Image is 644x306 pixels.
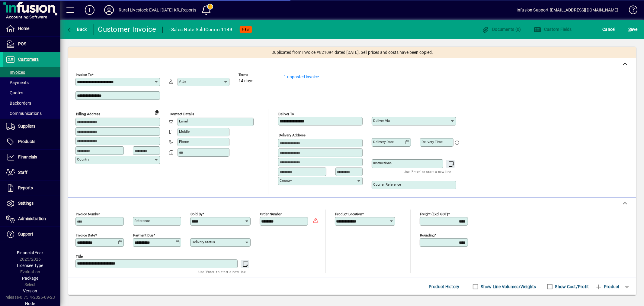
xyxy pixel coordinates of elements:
mat-label: Delivery date [373,140,394,144]
a: Backorders [3,98,60,108]
span: Suppliers [18,124,35,129]
button: Documents (0) [480,24,523,35]
a: POS [3,37,60,52]
span: Product [595,282,620,291]
span: Settings [18,201,34,206]
a: Knowledge Base [624,1,636,21]
mat-label: Invoice To [76,73,92,77]
mat-label: Rounding [420,233,434,237]
mat-label: Sold by [191,212,202,216]
a: Reports [3,181,60,196]
span: Staff [18,170,27,175]
button: Back [65,24,88,35]
mat-label: Attn [179,79,186,83]
a: Quotes [3,88,60,98]
button: Save [627,24,639,35]
button: Product History [426,281,462,292]
div: Rural Livestock EVAL [DATE] KR_Reports [119,5,197,15]
a: Products [3,134,60,149]
span: NEW [242,28,250,31]
mat-label: Delivery status [192,240,215,244]
label: Show Cost/Profit [554,284,589,290]
a: Payments [3,77,60,88]
span: Invoices [6,70,25,75]
mat-label: Invoice date [76,233,95,237]
mat-label: Order number [260,212,282,216]
button: Copy to Delivery address [152,107,162,117]
mat-label: Deliver To [278,112,294,116]
app-page-header-button: Back [60,24,94,35]
mat-label: Instructions [373,161,392,165]
mat-label: Reference [134,219,150,223]
span: Backorders [6,101,31,106]
mat-label: Freight (excl GST) [420,212,448,216]
mat-label: Phone [179,139,189,144]
span: Package [22,276,38,281]
a: Staff [3,165,60,180]
span: Cancel [603,24,616,34]
mat-label: Email [179,119,188,123]
span: ave [628,24,638,34]
a: Invoices [3,67,60,77]
div: Customer Invoice [98,24,156,34]
mat-label: Country [77,157,89,161]
a: Support [3,227,60,242]
span: Communications [6,111,42,116]
a: Settings [3,196,60,211]
mat-label: Mobile [179,129,190,134]
button: Custom Fields [532,24,573,35]
a: Communications [3,108,60,119]
mat-label: Delivery time [421,140,443,144]
span: Duplicated from Invoice #821094 dated [DATE]. Sell prices and costs have been copied. [271,49,433,56]
span: Administration [18,216,46,221]
mat-label: Courier Reference [373,182,401,187]
label: Show Line Volumes/Weights [480,284,536,290]
span: Home [18,26,29,31]
span: Product History [429,282,460,291]
a: 1 unposted invoice [284,74,319,79]
span: Version [23,288,37,293]
span: Quotes [6,90,23,95]
a: Suppliers [3,119,60,134]
span: Back [67,27,87,32]
div: - Sales Note SplitComm 1149 [169,25,232,34]
a: Home [3,21,60,36]
span: Node [25,301,35,306]
button: Add [80,5,99,15]
mat-label: Payment due [133,233,153,237]
button: Profile [99,5,119,15]
a: Administration [3,211,60,226]
span: Financials [18,155,37,159]
mat-label: Product location [335,212,362,216]
span: Licensee Type [17,263,43,268]
mat-label: Country [280,178,292,183]
span: Payments [6,80,29,85]
mat-label: Title [76,254,83,259]
span: Documents (0) [482,27,521,32]
span: Support [18,232,33,236]
mat-hint: Use 'Enter' to start a new line [198,268,246,275]
span: POS [18,41,26,46]
a: Financials [3,150,60,165]
span: S [628,27,631,32]
button: Product [592,281,623,292]
span: 14 days [239,79,253,83]
button: Cancel [601,24,617,35]
span: Customers [18,57,39,62]
mat-hint: Use 'Enter' to start a new line [404,168,451,175]
mat-label: Invoice number [76,212,100,216]
span: Terms [239,73,275,77]
span: Financial Year [17,250,43,255]
span: Custom Fields [534,27,572,32]
div: Infusion Support [EMAIL_ADDRESS][DOMAIN_NAME] [517,5,618,15]
span: Products [18,139,35,144]
mat-label: Deliver via [373,119,390,123]
span: Reports [18,185,33,190]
